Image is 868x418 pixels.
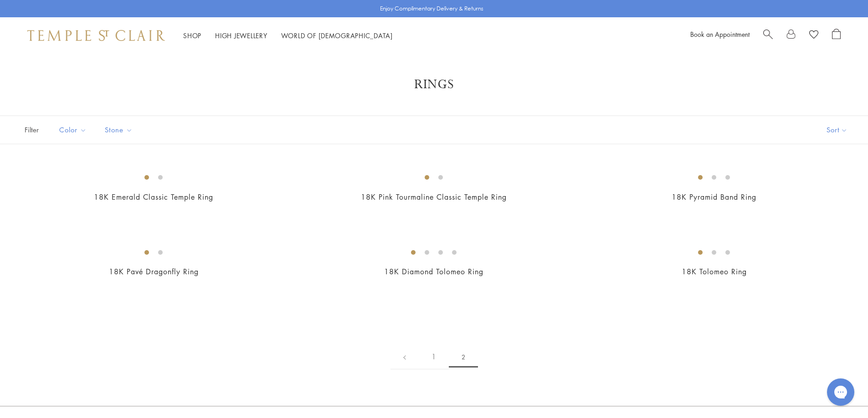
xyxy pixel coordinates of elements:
a: Search [763,29,773,42]
a: 18K Emerald Classic Temple Ring [94,192,213,202]
nav: Main navigation [183,30,393,41]
iframe: Gorgias live chat messenger [822,375,859,409]
a: Previous page [390,344,419,369]
span: Color [55,124,93,136]
a: High JewelleryHigh Jewellery [215,31,267,40]
a: ShopShop [183,31,201,40]
p: Enjoy Complimentary Delivery & Returns [380,4,483,13]
span: Stone [100,124,139,136]
a: Book an Appointment [690,30,750,39]
a: 18K Pyramid Band Ring [672,192,756,202]
a: 18K Pink Tourmaline Classic Temple Ring [361,192,507,202]
a: 18K Pavé Dragonfly Ring [109,267,199,277]
a: 1 [419,344,449,369]
h1: Rings [36,76,832,93]
img: Temple St. Clair [27,30,165,41]
span: 2 [449,347,478,368]
a: View Wishlist [809,29,818,42]
a: World of [DEMOGRAPHIC_DATA]World of [DEMOGRAPHIC_DATA] [281,31,393,40]
button: Show sort by [806,116,868,144]
button: Color [52,120,93,140]
button: Stone [98,120,139,140]
a: 18K Tolomeo Ring [682,267,747,277]
a: Open Shopping Bag [832,29,841,42]
a: 18K Diamond Tolomeo Ring [384,267,483,277]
